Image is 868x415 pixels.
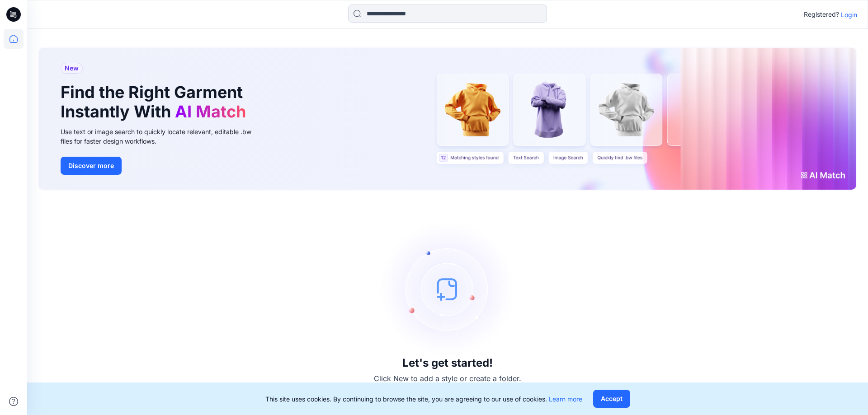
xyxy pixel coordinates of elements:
p: Login [841,10,857,19]
p: Registered? [804,9,839,20]
button: Accept [593,390,630,408]
p: This site uses cookies. By continuing to browse the site, you are agreeing to our use of cookies. [265,394,582,404]
h1: Find the Right Garment Instantly With [61,83,250,121]
h3: Let's get started! [402,357,493,369]
span: New [65,63,79,74]
p: Click New to add a style or create a folder. [374,373,521,384]
span: AI Match [175,102,246,121]
img: empty-state-image.svg [380,221,515,357]
div: Use text or image search to quickly locate relevant, editable .bw files for faster design workflows. [61,127,264,146]
a: Learn more [549,395,582,403]
button: Discover more [61,157,122,175]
